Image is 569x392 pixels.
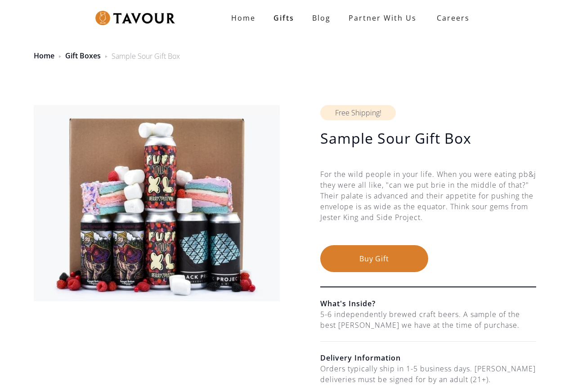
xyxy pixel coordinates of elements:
strong: Home [231,13,255,23]
h1: Sample Sour Gift Box [320,129,536,147]
h6: Delivery Information [320,352,536,363]
div: 5-6 independently brewed craft beers. A sample of the best [PERSON_NAME] we have at the time of p... [320,309,536,330]
a: Home [34,51,54,61]
a: Gift Boxes [65,51,101,61]
div: Free Shipping! [320,105,396,120]
button: Buy Gift [320,245,428,272]
div: For the wild people in your life. When you were eating pb&j they were all like, "can we put brie ... [320,169,536,245]
a: Gifts [264,9,303,27]
div: Sample Sour Gift Box [112,51,180,62]
a: Careers [426,5,476,31]
a: partner with us [340,9,426,27]
a: Home [222,9,264,27]
h6: What's Inside? [320,298,536,309]
a: Blog [303,9,340,27]
strong: Careers [437,9,470,27]
div: Orders typically ship in 1-5 business days. [PERSON_NAME] deliveries must be signed for by an adu... [320,363,536,385]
